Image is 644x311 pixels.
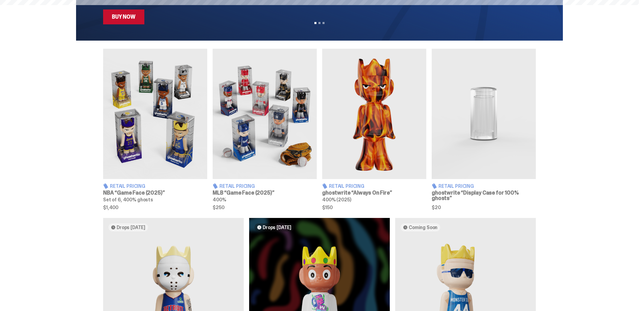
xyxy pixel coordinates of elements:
span: Set of 6, 400% ghosts [103,197,153,203]
img: Always On Fire [322,49,426,179]
button: View slide 1 [314,22,316,24]
h3: ghostwrite “Display Case for 100% ghosts” [432,190,536,201]
img: Game Face (2025) [213,49,317,179]
a: Buy Now [103,9,144,24]
span: 400% (2025) [322,197,351,203]
button: View slide 2 [318,22,320,24]
span: 400% [213,197,226,203]
img: Game Face (2025) [103,49,207,179]
h3: NBA “Game Face (2025)” [103,190,207,196]
button: View slide 3 [323,22,325,24]
span: Coming Soon [409,225,437,230]
span: Retail Pricing [438,184,474,188]
span: Retail Pricing [329,184,364,188]
span: Drops [DATE] [263,225,291,230]
span: Drops [DATE] [117,225,145,230]
a: Display Case for 100% ghosts Retail Pricing [432,49,536,210]
span: Retail Pricing [110,184,145,188]
h3: MLB “Game Face (2025)” [213,190,317,196]
a: Game Face (2025) Retail Pricing [213,49,317,210]
a: Game Face (2025) Retail Pricing [103,49,207,210]
span: $1,400 [103,205,207,210]
span: $150 [322,205,426,210]
h3: ghostwrite “Always On Fire” [322,190,426,196]
span: Retail Pricing [219,184,255,188]
a: Always On Fire Retail Pricing [322,49,426,210]
span: $20 [432,205,536,210]
img: Display Case for 100% ghosts [432,49,536,179]
span: $250 [213,205,317,210]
